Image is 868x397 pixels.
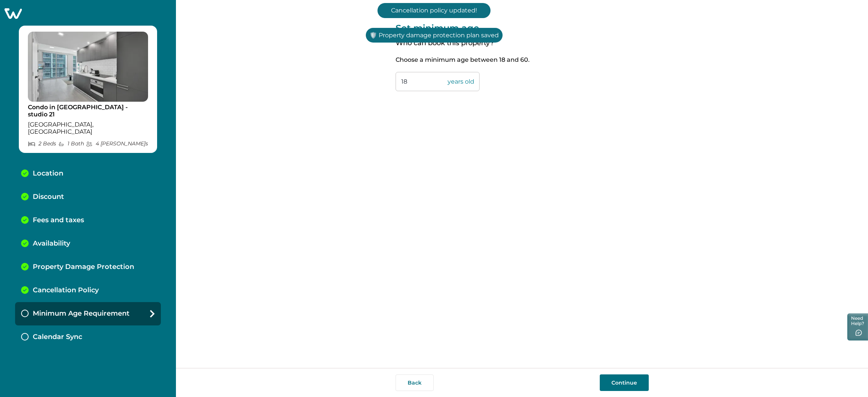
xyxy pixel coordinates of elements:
[28,104,148,118] p: Condo in [GEOGRAPHIC_DATA] - studio 21
[396,39,649,47] p: Who can book this property?
[33,169,63,178] p: Location
[33,333,82,341] p: Calendar Sync
[377,3,491,18] p: Cancellation policy updated!
[33,286,99,295] p: Cancellation Policy
[28,121,148,136] p: [GEOGRAPHIC_DATA], [GEOGRAPHIC_DATA]
[58,140,84,147] p: 1 Bath
[366,28,503,43] p: 🛡️ Property damage protection plan saved
[33,216,84,224] p: Fees and taxes
[33,263,134,271] p: Property Damage Protection
[33,310,130,318] p: Minimum Age Requirement
[33,240,70,248] p: Availability
[396,374,434,391] button: Back
[86,140,148,147] p: 4 [PERSON_NAME] s
[600,374,649,391] button: Continue
[28,140,56,147] p: 2 Bed s
[396,56,649,64] p: Choose a minimum age between 18 and 60.
[396,23,649,34] p: Set minimum age
[33,193,64,201] p: Discount
[28,32,148,102] img: propertyImage_Condo in Downtown Miami - studio 21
